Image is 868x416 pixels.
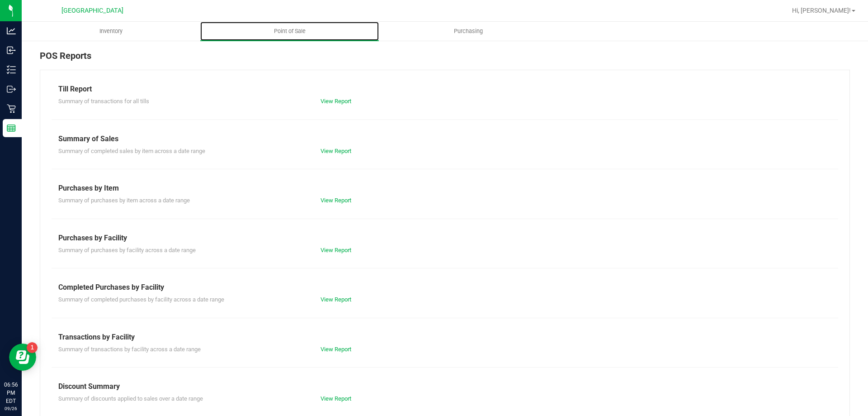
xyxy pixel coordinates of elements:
p: 06:56 PM EDT [4,381,18,405]
a: Inventory [22,22,200,41]
span: Inventory [87,27,135,35]
inline-svg: Analytics [7,26,16,35]
span: Summary of discounts applied to sales over a date range [58,395,203,402]
inline-svg: Reports [7,124,16,133]
span: [GEOGRAPHIC_DATA] [61,7,123,14]
span: Purchasing [442,27,495,35]
div: Completed Purchases by Facility [58,282,831,293]
inline-svg: Inbound [7,46,16,55]
a: View Report [321,98,351,105]
span: Summary of transactions by facility across a date range [58,346,201,353]
span: Hi, [PERSON_NAME]! [792,7,851,14]
a: Purchasing [379,22,557,41]
div: Summary of Sales [58,134,831,144]
div: POS Reports [40,49,850,70]
span: Point of Sale [262,27,318,35]
div: Discount Summary [58,381,831,392]
a: View Report [321,197,351,204]
a: View Report [321,247,351,253]
inline-svg: Outbound [7,85,16,94]
iframe: Resource center [9,344,36,371]
p: 09/26 [4,405,18,412]
div: Transactions by Facility [58,332,831,343]
iframe: Resource center unread badge [27,342,38,353]
span: Summary of purchases by facility across a date range [58,247,196,253]
a: View Report [321,395,351,402]
div: Purchases by Facility [58,233,831,244]
div: Purchases by Item [58,183,831,194]
inline-svg: Inventory [7,65,16,74]
a: Point of Sale [200,22,379,41]
span: Summary of transactions for all tills [58,98,149,105]
span: Summary of purchases by item across a date range [58,197,190,204]
a: View Report [321,148,351,154]
span: Summary of completed purchases by facility across a date range [58,296,224,303]
span: Summary of completed sales by item across a date range [58,148,205,154]
a: View Report [321,296,351,303]
a: View Report [321,346,351,353]
div: Till Report [58,84,831,95]
inline-svg: Retail [7,104,16,113]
